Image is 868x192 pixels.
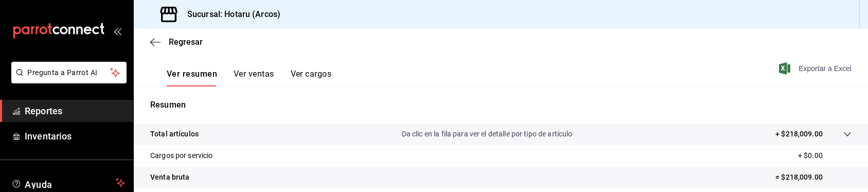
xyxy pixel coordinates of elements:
button: Exportar a Excel [781,62,852,75]
span: Pregunta a Parrot AI [28,67,111,78]
button: Ver cargos [291,69,332,86]
button: open_drawer_menu [113,27,121,35]
span: Ayuda [25,177,112,189]
a: Pregunta a Parrot AI [7,75,127,85]
span: Reportes [25,104,125,118]
p: Venta bruta [150,172,189,183]
button: Ver ventas [234,69,274,86]
span: Inventarios [25,129,125,143]
button: Pregunta a Parrot AI [11,62,127,83]
p: Total artículos [150,129,199,139]
p: + $218,009.00 [775,129,823,139]
h3: Sucursal: Hotaru (Arcos) [179,8,280,21]
button: Ver resumen [167,69,217,86]
p: + $0.00 [798,150,852,161]
div: navigation tabs [167,69,331,86]
span: Regresar [169,37,203,47]
p: Da clic en la fila para ver el detalle por tipo de artículo [402,129,573,139]
p: Resumen [150,99,852,111]
p: = $218,009.00 [775,172,852,183]
button: Regresar [150,37,203,47]
p: Cargos por servicio [150,150,213,161]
